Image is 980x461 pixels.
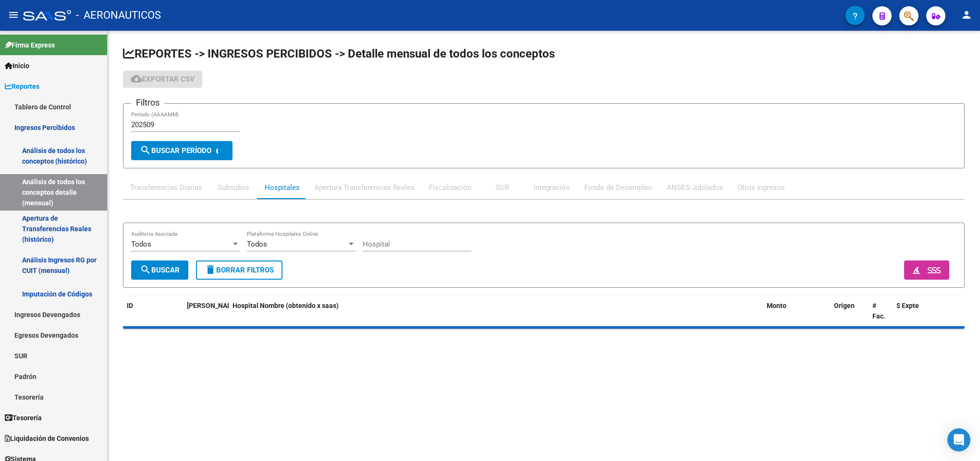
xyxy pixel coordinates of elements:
[140,266,180,274] span: Buscar
[140,264,151,275] mat-icon: search
[5,81,39,92] span: Reportes
[229,296,763,327] datatable-header-cell: Hospital Nombre (obtenido x saas)
[961,9,972,21] mat-icon: person
[123,47,555,60] span: REPORTES -> INGRESOS PERCIBIDOS -> Detalle mensual de todos los conceptos
[767,302,786,309] span: Monto
[834,302,855,309] span: Origen
[205,264,216,275] mat-icon: delete
[5,40,55,50] span: Firma Express
[131,73,142,84] mat-icon: cloud_download
[76,5,161,26] span: - AERONAUTICOS
[830,296,869,327] datatable-header-cell: Origen
[314,182,415,193] div: Apertura Transferencias Reales
[127,302,133,309] span: ID
[5,413,42,423] span: Tesorería
[131,141,233,160] button: Buscar Período
[131,240,151,248] span: Todos
[265,182,300,193] div: Hospitales
[947,428,970,451] div: Open Intercom Messenger
[869,296,893,327] datatable-header-cell: # Fac.
[218,182,249,193] div: Subsidios
[584,182,652,193] div: Fondo de Desempleo
[140,146,211,155] span: Buscar Período
[196,260,282,280] button: Borrar Filtros
[496,182,509,193] div: SUR
[131,75,195,83] span: Exportar CSV
[123,71,202,88] button: Exportar CSV
[8,9,19,21] mat-icon: menu
[205,266,274,274] span: Borrar Filtros
[233,302,339,309] span: Hospital Nombre (obtenido x saas)
[247,240,267,248] span: Todos
[5,60,29,71] span: Inicio
[131,96,164,109] h3: Filtros
[896,302,919,309] span: $ Expte
[5,433,89,444] span: Liquidación de Convenios
[737,182,785,193] div: Otros ingresos
[534,182,570,193] div: Integración
[667,182,723,193] div: ANSES Jubilados
[763,296,830,327] datatable-header-cell: Monto
[123,296,152,327] datatable-header-cell: ID
[429,182,471,193] div: Fiscalización
[131,260,188,280] button: Buscar
[183,296,229,327] datatable-header-cell: Fecha Debitado
[872,302,885,320] span: # Fac.
[130,182,202,193] div: Transferencias Diarias
[187,302,239,309] span: [PERSON_NAME]
[140,144,151,156] mat-icon: search
[893,296,950,327] datatable-header-cell: $ Expte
